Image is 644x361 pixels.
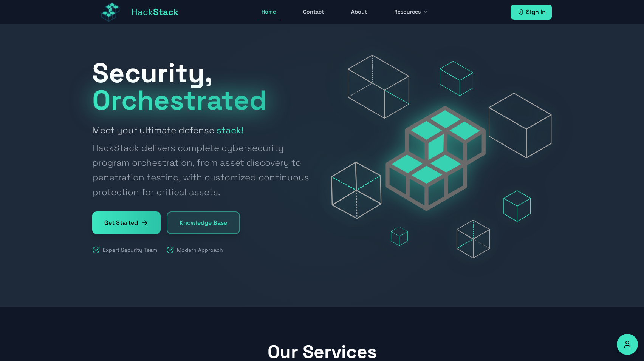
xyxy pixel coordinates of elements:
h2: Meet your ultimate defense [92,123,313,199]
a: Home [257,5,280,19]
span: Stack [153,6,179,18]
h2: Our Services [92,343,552,361]
span: Sign In [526,8,546,17]
div: Expert Security Team [92,246,157,254]
button: Accessibility Options [617,334,638,355]
button: Resources [390,5,433,19]
a: Get Started [92,211,161,234]
a: Knowledge Base [167,211,240,234]
span: Resources [394,8,421,15]
div: Modern Approach [166,246,223,254]
span: HackStack delivers complete cybersecurity program orchestration, from asset discovery to penetrat... [92,140,313,199]
strong: stack! [217,124,243,136]
a: About [347,5,372,19]
h1: Security, [92,59,313,114]
a: Sign In [511,5,552,20]
span: Hack [132,6,179,18]
span: Orchestrated [92,83,267,117]
a: Contact [299,5,328,19]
